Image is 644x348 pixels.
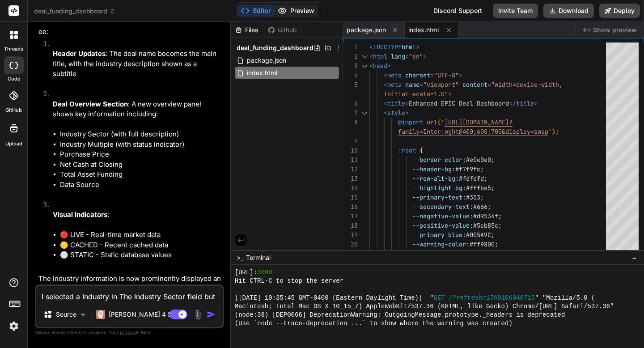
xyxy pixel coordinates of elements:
p: The industry information is now prominently displayed and saved with each deal! [38,274,222,294]
span: ; [491,184,495,192]
li: Industry Sector (with full description) [60,129,222,140]
span: #666 [473,203,487,211]
span: { [419,146,423,154]
span: meta [387,71,402,79]
p: : [53,210,222,220]
span: deal_funding_dashboard [34,7,115,16]
span: title [387,99,405,107]
div: 6 [343,99,358,108]
div: 20 [343,240,358,249]
span: < [384,71,387,79]
label: threads [4,45,23,53]
span: = [487,81,491,89]
p: Source [56,310,76,319]
img: icon [207,310,216,319]
span: ; [480,165,484,173]
img: attachment [193,310,203,320]
span: > [423,52,427,60]
span: #5cb85c [473,221,498,229]
span: :root [398,146,416,154]
li: 🟡 CACHED - Recent cached data [60,240,222,250]
span: "UTF-8" [434,71,459,79]
span: #fdfdfd [459,174,484,182]
span: ; [495,240,498,248]
span: --negative-value: [412,212,473,220]
div: 10 [343,146,358,155]
p: [PERSON_NAME] 4 S.. [109,310,175,319]
div: 14 [343,183,358,193]
span: package.json [347,25,386,34]
span: --primary-text: [412,193,466,201]
div: Github [264,25,301,34]
span: --border-color: [412,156,466,164]
div: 5 [343,80,358,89]
div: Files [231,25,264,34]
span: (node:38) [DEP0066] DeprecationWarning: OutgoingMessage.prototype._headers is deprecated [235,311,565,319]
div: 4 [343,71,358,80]
button: Invite Team [493,4,538,18]
span: > [534,99,538,107]
span: --header-bg: [412,165,455,173]
div: Click to collapse the range. [359,108,370,118]
div: 19 [343,230,358,240]
span: index.html [408,25,439,34]
span: ' [441,118,445,126]
span: #f7f9fc [455,165,480,173]
li: Data Source [60,180,222,190]
span: (Use `node --trace-deprecation ...` to show where the warning was created) [235,319,513,328]
span: package.json [246,55,287,66]
span: --warning-color: [412,240,470,248]
span: Show preview [593,25,637,34]
div: 1 [343,42,358,52]
span: > [459,71,462,79]
span: ; [484,174,487,182]
span: --row-alt-bg: [412,174,459,182]
div: 11 [343,155,358,165]
span: deal_funding_dashboard [237,43,314,52]
span: ; [491,231,495,239]
strong: Header Updates [53,49,106,58]
div: 15 [343,193,358,202]
span: > [405,99,409,107]
img: Claude 4 Sonnet [96,310,105,319]
span: GET [434,294,445,302]
div: 9 [343,136,358,146]
div: 3 [343,61,358,71]
li: Total Asset Funding [60,170,222,180]
span: < [384,81,387,89]
span: < [384,109,387,117]
span: Enhanced EPIC Deal Dashboard [409,99,509,107]
span: = [405,52,409,60]
span: #fffbe5 [466,184,491,192]
span: [[DATE] 10:35:45 GMT-0400 (Eastern Daylight Time)] " [235,294,434,302]
span: family=Inter:wght@400;600;700&display=swap [398,127,548,136]
div: 16 [343,202,358,212]
label: Upload [5,140,22,148]
div: 17 [343,212,358,221]
span: ( [437,118,441,126]
li: Net Cash at Closing [60,160,222,170]
button: Editor [237,4,274,17]
p: : A new overview panel shows key information including: [53,99,222,119]
span: ; [480,193,484,201]
span: #e0e0e0 [466,156,491,164]
span: > [448,90,452,98]
span: ; [487,203,491,211]
div: 7 [343,108,358,118]
span: "en" [409,52,423,60]
span: html [402,43,416,51]
span: >_ [237,253,243,262]
span: --highlight-bg: [412,184,466,192]
span: #005A9C [466,231,491,239]
span: --positive-value: [412,221,473,229]
span: /?refresh=1760106940715 [449,294,535,302]
div: Click to collapse the range. [359,52,370,61]
span: < [384,99,387,107]
span: content [462,81,487,89]
div: 18 [343,221,358,230]
div: Click to collapse the range. [359,61,370,71]
div: Discord Support [428,4,487,18]
span: > [387,62,391,70]
span: Terminal [246,253,271,262]
img: settings [6,318,21,334]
